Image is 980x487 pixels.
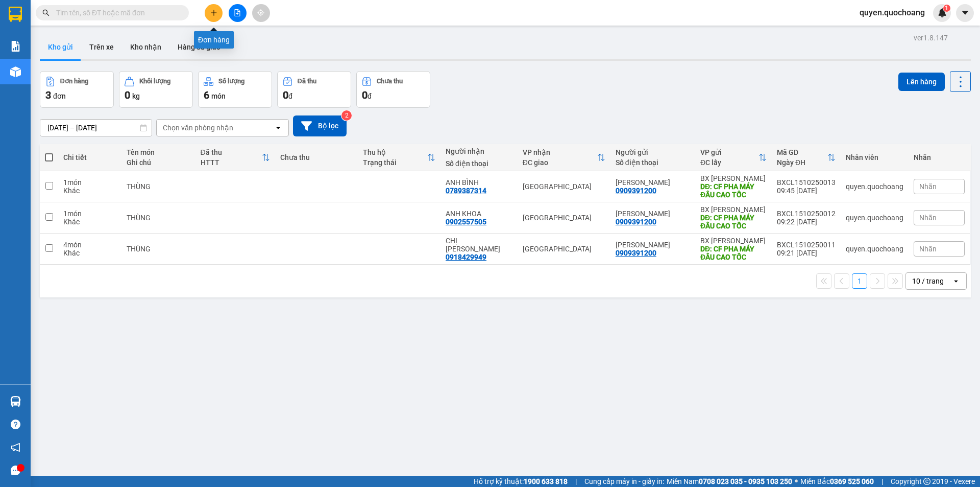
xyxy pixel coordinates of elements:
span: đơn [53,92,66,100]
button: Kho gửi [40,35,81,59]
span: caret-down [961,8,970,17]
div: 1 món [63,210,116,218]
button: Đã thu0đ [277,71,351,108]
sup: 2 [341,110,352,121]
div: BXCL1510250011 [777,241,836,249]
svg: open [274,124,282,132]
div: BXCL1510250012 [777,210,836,218]
div: BX [PERSON_NAME] [700,205,767,214]
span: | [881,476,883,487]
div: Khác [63,218,116,226]
span: 6 [204,89,209,101]
div: 0909391200 [616,249,656,257]
div: [GEOGRAPHIC_DATA] [523,182,605,191]
span: Cung cấp máy in - giấy in: [584,476,664,487]
div: Đã thu [201,148,262,156]
div: BX [PERSON_NAME] [700,237,767,245]
span: 0 [283,89,288,101]
div: quyen.quochoang [846,245,903,253]
div: Đã thu [298,78,316,85]
button: Chưa thu0đ [356,71,430,108]
button: Hàng đã giao [169,35,229,59]
div: Thu hộ [363,148,427,156]
button: Trên xe [81,35,122,59]
span: | [575,476,577,487]
img: warehouse-icon [10,66,21,77]
div: Chưa thu [280,153,353,161]
span: Nhãn [919,182,937,191]
img: solution-icon [10,41,21,52]
span: message [11,466,20,475]
input: Tìm tên, số ĐT hoặc mã đơn [56,7,177,18]
div: LÊ KHÁNH CƯỜNG [616,241,690,249]
div: quyen.quochoang [846,182,903,191]
span: copyright [923,478,930,485]
div: 09:21 [DATE] [777,249,836,257]
span: Miền Bắc [800,476,874,487]
div: LÊ KHÁNH CƯỜNG [616,210,690,218]
div: 0902557505 [446,218,486,226]
span: Hỗ trợ kỹ thuật: [474,476,568,487]
span: đ [367,92,372,100]
button: Khối lượng0kg [119,71,193,108]
span: món [211,92,226,100]
div: LÊ KHÁNH CƯỜNG [616,178,690,187]
div: 09:22 [DATE] [777,218,836,226]
button: file-add [229,4,247,22]
th: Toggle SortBy [195,144,275,171]
button: caret-down [956,4,974,22]
span: search [42,9,50,16]
div: 0909391200 [616,187,656,195]
th: Toggle SortBy [358,144,440,171]
strong: 0369 525 060 [830,477,874,485]
div: THÙNG [127,245,190,253]
span: 1 [945,5,948,12]
sup: 1 [943,5,950,12]
span: notification [11,443,20,452]
div: Số điện thoại [616,158,690,167]
div: 1 món [63,178,116,187]
div: ĐC giao [523,158,597,167]
div: Chưa thu [377,78,403,85]
div: Khối lượng [139,78,170,85]
span: Nhãn [919,214,937,222]
div: BX [PERSON_NAME] [700,174,767,182]
button: 1 [852,273,867,289]
div: 10 / trang [912,276,944,286]
button: Số lượng6món [198,71,272,108]
span: 0 [125,89,130,101]
div: 0918429949 [446,253,486,261]
div: 09:45 [DATE] [777,187,836,195]
div: Khác [63,249,116,257]
div: [GEOGRAPHIC_DATA] [523,245,605,253]
button: Kho nhận [122,35,169,59]
div: VP gửi [700,148,758,156]
div: 4 món [63,241,116,249]
div: [GEOGRAPHIC_DATA] [523,214,605,222]
img: warehouse-icon [10,396,21,407]
div: Số lượng [218,78,244,85]
button: Lên hàng [898,73,945,91]
img: logo-vxr [9,7,22,22]
input: Select a date range. [40,120,152,136]
div: DĐ: CF PHA MÁY ĐẦU CAO TỐC [700,214,767,230]
div: Nhãn [914,153,965,161]
span: 3 [45,89,51,101]
div: THÙNG [127,214,190,222]
div: quyen.quochoang [846,214,903,222]
span: question-circle [11,420,20,429]
span: Miền Nam [667,476,792,487]
div: Số điện thoại [446,159,512,168]
div: 0909391200 [616,218,656,226]
div: Trạng thái [363,158,427,167]
span: ⚪️ [795,479,798,483]
div: VP nhận [523,148,597,156]
div: DĐ: CF PHA MÁY ĐẦU CAO TỐC [700,182,767,199]
div: 0789387314 [446,187,486,195]
th: Toggle SortBy [772,144,841,171]
div: Ngày ĐH [777,158,827,167]
strong: 1900 633 818 [524,477,568,485]
span: 0 [362,89,367,101]
span: Nhãn [919,245,937,253]
div: Khác [63,187,116,195]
